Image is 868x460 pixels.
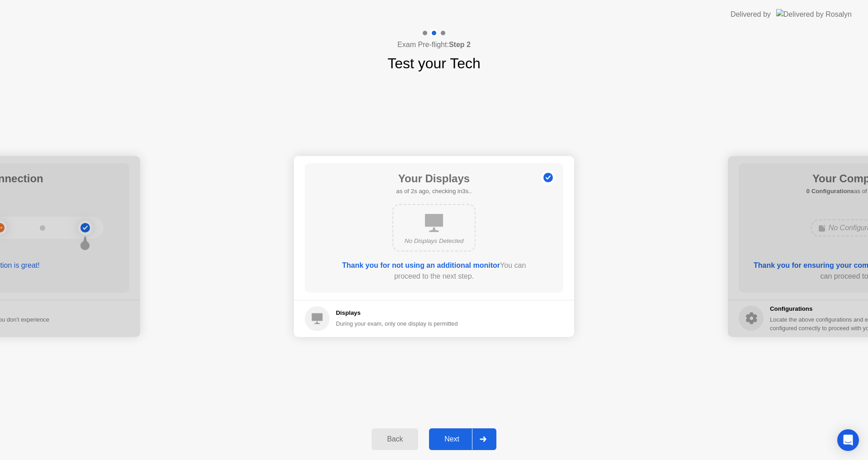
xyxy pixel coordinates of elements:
h5: Displays [336,308,458,318]
button: Back [372,428,418,450]
img: Delivered by Rosalyn [776,9,852,19]
h1: Your Displays [396,171,472,187]
div: You can proceed to the next step. [330,260,538,282]
div: Back [374,435,415,443]
button: Next [429,428,496,450]
div: During your exam, only one display is permitted [336,319,458,328]
b: Step 2 [449,41,471,48]
h5: as of 2s ago, checking in3s.. [396,187,472,196]
h1: Test your Tech [387,52,481,74]
div: Next [432,435,472,443]
div: Delivered by [731,9,771,20]
div: Open Intercom Messenger [837,429,859,451]
h4: Exam Pre-flight: [397,39,471,50]
div: No Displays Detected [401,237,467,246]
b: Thank you for not using an additional monitor [342,261,500,269]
